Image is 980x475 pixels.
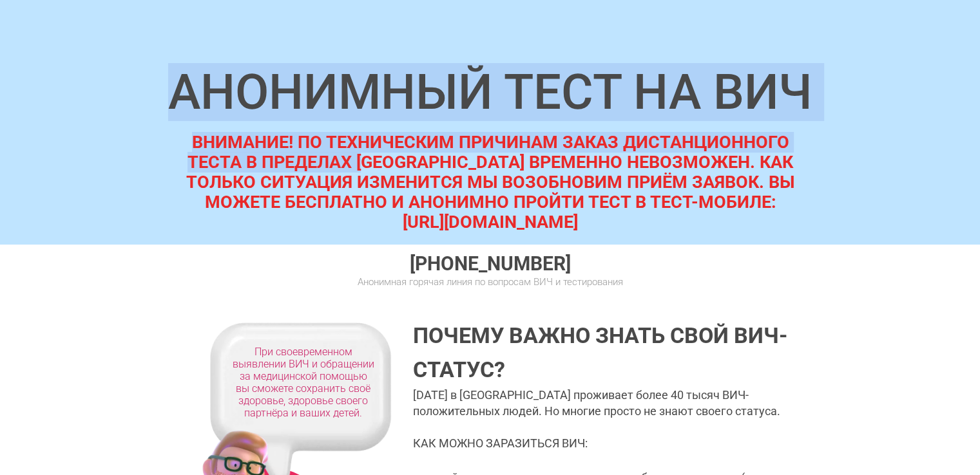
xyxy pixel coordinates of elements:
a: [PHONE_NUMBER] [410,252,571,275]
div: АНОНИМНЫЙ ТЕСТ НА ВИЧ [139,69,841,115]
strong: [URL][DOMAIN_NAME] [403,212,578,232]
div: Анонимная горячая линия по вопросам ВИЧ и тестирования [352,277,628,288]
div: При своевременном выявлении ВИЧ и обращении за медицинской помощью вы сможете сохранить своё здор... [233,346,374,419]
div: Почему важно знать свой ВИЧ-статус? [413,319,814,387]
div: Дистанционное тестирование и консультирование в связи с ВИЧ для жителей [GEOGRAPHIC_DATA] и [GEOG... [166,133,816,352]
strong: ВНИМАНИЕ! ПО ТЕХНИЧЕСКИМ ПРИЧИНАМ ЗАКАЗ ДИСТАНЦИОННОГО ТЕСТА В ПРЕДЕЛАХ [GEOGRAPHIC_DATA] ВРЕМЕНН... [186,132,794,212]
